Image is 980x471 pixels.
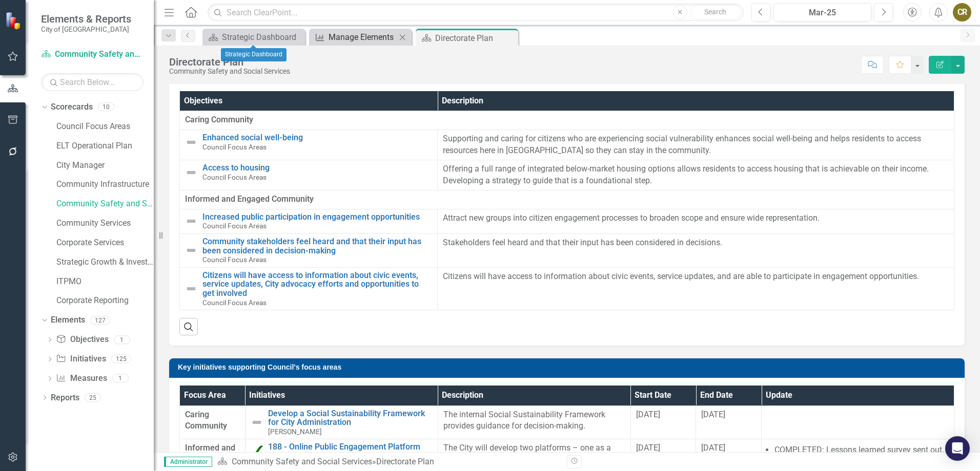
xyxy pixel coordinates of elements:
span: Council Focus Areas [202,143,267,151]
h3: Key initiatives supporting Council's focus areas [178,363,959,371]
a: Elements [51,314,85,326]
span: Elements & Reports [41,13,131,25]
td: Double-Click to Edit [438,130,954,160]
a: ITPMO [56,276,154,288]
td: Double-Click to Edit Right Click for Context Menu [180,233,438,267]
td: Double-Click to Edit Right Click for Context Menu [180,160,438,190]
a: Community Infrastructure [56,179,154,190]
img: Not Defined [185,136,197,148]
a: 188 - Online Public Engagement Platform [268,442,433,452]
a: Community Safety and Social Services [41,49,144,60]
a: Access to housing [202,163,432,173]
span: Administrator [164,457,212,467]
a: Council Focus Areas [56,121,154,133]
td: Double-Click to Edit Right Click for Context Menu [180,130,438,160]
td: Double-Click to Edit [180,190,954,209]
img: ClearPoint Strategy [5,12,23,30]
div: 25 [85,393,101,402]
img: Not Defined [185,283,197,295]
span: Informed and Engaged Community [185,194,949,205]
td: Double-Click to Edit [438,209,954,233]
a: Measures [56,373,107,384]
td: Double-Click to Edit [180,405,246,439]
span: Council Focus Areas [202,255,267,264]
td: Double-Click to Edit Right Click for Context Menu [245,405,438,439]
p: Offering a full range of integrated below-market housing options allows residents to access housi... [443,163,949,187]
a: Community Services [56,218,154,229]
td: Double-Click to Edit [438,267,954,310]
input: Search Below... [41,73,144,91]
div: 127 [90,316,110,325]
a: Enhanced social well-being [202,133,432,142]
span: Council Focus Areas [202,298,267,307]
div: » [217,456,559,468]
span: [DATE] [636,410,660,419]
a: Initiatives [56,353,106,365]
a: Increased public participation in engagement opportunities [202,212,432,222]
td: Double-Click to Edit Right Click for Context Menu [180,267,438,310]
span: [DATE] [701,443,725,453]
div: 125 [111,355,131,363]
img: Not Defined [185,215,197,227]
a: Manage Elements [312,31,396,44]
button: CR [953,3,971,22]
div: Strategic Dashboard [221,48,287,61]
button: Mar-25 [773,3,871,22]
img: Completed [251,445,263,458]
div: Directorate Plan [376,457,434,466]
span: Council Focus Areas [202,173,267,181]
img: Not Defined [185,166,197,179]
td: Double-Click to Edit [630,405,696,439]
img: Not Defined [185,244,197,256]
td: Double-Click to Edit Right Click for Context Menu [180,209,438,233]
p: Citizens will have access to information about civic events, service updates, and are able to par... [443,271,949,283]
div: Directorate Plan [435,32,516,45]
div: Directorate Plan [169,56,290,68]
span: Caring Community [185,114,949,126]
li: COMPLETED: Lessons learned survey sent out. Project handover to support session held. [774,444,949,468]
a: Community Safety and Social Services [56,198,154,210]
a: Community stakeholders feel heard and that their input has been considered in decision-making [202,237,432,255]
a: ELT Operational Plan [56,140,154,152]
a: Corporate Reporting [56,295,154,307]
a: Develop a Social Sustainability Framework for City Administration [268,409,433,427]
td: Double-Click to Edit [696,405,762,439]
div: 1 [114,335,130,344]
p: Stakeholders feel heard and that their input has been considered in decisions. [443,237,949,249]
a: Strategic Growth & Investment [56,256,154,268]
td: Double-Click to Edit [180,111,954,130]
span: Council Focus Areas [202,222,267,230]
a: Citizens will have access to information about civic events, service updates, City advocacy effor... [202,271,432,298]
span: Search [704,8,726,16]
td: Double-Click to Edit [438,405,630,439]
td: Double-Click to Edit [762,405,954,439]
div: Open Intercom Messenger [945,436,970,461]
input: Search ClearPoint... [208,4,744,22]
small: City of [GEOGRAPHIC_DATA] [41,25,131,33]
small: [PERSON_NAME] [268,428,322,436]
a: Reports [51,392,79,404]
img: Not Defined [251,416,263,429]
a: Scorecards [51,101,93,113]
a: Community Safety and Social Services [232,457,372,466]
a: Strategic Dashboard [205,31,302,44]
span: The internal Social Sustainability Framework provides guidance for decision-making. [443,410,605,431]
p: Attract new groups into citizen engagement processes to broaden scope and ensure wide representat... [443,212,949,224]
div: 1 [112,374,129,383]
a: City Manager [56,160,154,172]
td: Double-Click to Edit [438,160,954,190]
div: 10 [98,103,114,112]
td: Double-Click to Edit [438,233,954,267]
p: Supporting and caring for citizens who are experiencing social vulnerability enhances social well... [443,133,949,157]
span: [DATE] [636,443,660,453]
span: Caring Community [185,409,240,433]
div: Community Safety and Social Services [169,68,290,75]
div: Strategic Dashboard [222,31,302,44]
a: Corporate Services [56,237,154,249]
button: Search [690,5,741,19]
a: Objectives [56,334,108,346]
div: Manage Elements [329,31,396,44]
span: [DATE] [701,410,725,419]
div: Mar-25 [777,7,868,19]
